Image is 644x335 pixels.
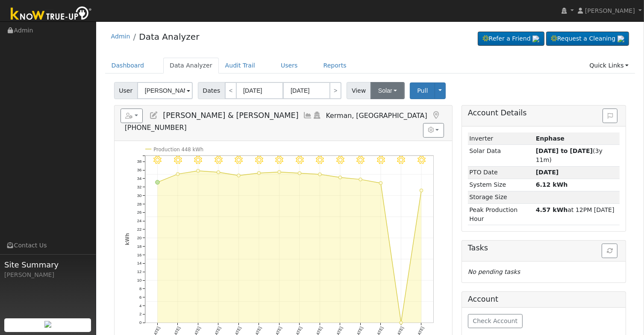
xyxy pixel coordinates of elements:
[137,235,141,240] text: 20
[139,32,199,42] a: Data Analyzer
[137,176,141,181] text: 34
[418,156,426,164] i: 8/10 - Clear
[225,82,237,99] a: <
[468,191,534,203] td: Storage Size
[316,156,324,164] i: 8/05 - Clear
[105,58,151,73] a: Dashboard
[125,123,187,132] span: [PHONE_NUMBER]
[163,58,219,73] a: Data Analyzer
[137,269,141,274] text: 12
[278,170,281,174] circle: onclick=""
[153,146,203,152] text: Production 448 kWh
[532,35,539,42] img: retrieve
[173,156,182,164] i: 7/29 - Clear
[468,244,620,253] h5: Tasks
[397,156,405,164] i: 8/09 - Clear
[155,180,159,185] circle: onclick=""
[400,321,403,324] circle: onclick=""
[379,182,382,185] circle: onclick=""
[163,111,298,120] span: [PERSON_NAME] & [PERSON_NAME]
[219,58,262,73] a: Audit Trail
[214,156,222,164] i: 7/31 - Clear
[359,178,362,181] circle: onclick=""
[536,147,593,154] strong: [DATE] to [DATE]
[137,218,141,223] text: 24
[255,156,263,164] i: 8/02 - Clear
[534,204,620,225] td: at 12PM [DATE]
[139,286,141,291] text: 8
[478,32,544,46] a: Refer a Friend
[602,244,618,258] button: Refresh
[235,156,243,164] i: 8/01 - Clear
[275,156,283,164] i: 8/03 - Clear
[153,156,162,164] i: 7/28 - MostlyClear
[4,259,91,270] span: Site Summary
[336,156,344,164] i: 8/06 - Clear
[536,206,568,213] strong: 4.57 kWh
[137,278,141,282] text: 10
[237,174,240,177] circle: onclick=""
[468,179,534,191] td: System Size
[312,111,322,120] a: Login As (last 07/07/2025 5:17:40 PM)
[124,233,130,245] text: kWh
[139,295,141,300] text: 6
[329,82,341,99] a: >
[137,185,141,189] text: 32
[274,58,304,73] a: Users
[347,82,371,99] span: View
[137,244,141,249] text: 18
[468,314,523,329] button: Check Account
[137,253,141,257] text: 16
[473,317,518,324] span: Check Account
[618,35,624,42] img: retrieve
[137,227,141,232] text: 22
[139,311,141,316] text: 2
[317,58,353,73] a: Reports
[137,82,193,99] input: Select a User
[536,169,559,176] span: [DATE]
[468,166,534,179] td: PTO Date
[257,171,261,175] circle: onclick=""
[137,261,141,265] text: 14
[198,82,225,99] span: Dates
[137,193,141,198] text: 30
[6,5,96,24] img: Know True-Up
[326,112,427,120] span: Kerman, [GEOGRAPHIC_DATA]
[44,321,51,328] img: retrieve
[468,268,520,275] i: No pending tasks
[338,176,342,179] circle: onclick=""
[603,109,618,123] button: Issue History
[137,210,141,215] text: 26
[536,147,603,163] span: (3y 11m)
[137,167,141,172] text: 36
[111,33,130,40] a: Admin
[303,111,312,120] a: Multi-Series Graph
[318,173,322,176] circle: onclick=""
[176,172,179,176] circle: onclick=""
[4,270,91,279] div: [PERSON_NAME]
[137,159,141,164] text: 38
[468,109,620,118] h5: Account Details
[295,156,303,164] i: 8/04 - Clear
[137,201,141,206] text: 28
[468,132,534,145] td: Inverter
[217,170,220,174] circle: onclick=""
[139,303,142,308] text: 4
[536,181,568,188] strong: 6.12 kWh
[585,7,635,14] span: [PERSON_NAME]
[149,111,159,120] a: Edit User (5959)
[432,111,441,120] a: Map
[468,204,534,225] td: Peak Production Hour
[420,189,423,192] circle: onclick=""
[468,295,498,303] h5: Account
[536,135,565,142] strong: ID: 2468129, authorized: 05/19/25
[583,58,635,73] a: Quick Links
[468,145,534,166] td: Solar Data
[410,82,435,99] button: Pull
[194,156,202,164] i: 7/30 - Clear
[356,156,365,164] i: 8/07 - Clear
[114,82,138,99] span: User
[377,156,385,164] i: 8/08 - Clear
[417,87,428,94] span: Pull
[298,171,301,175] circle: onclick=""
